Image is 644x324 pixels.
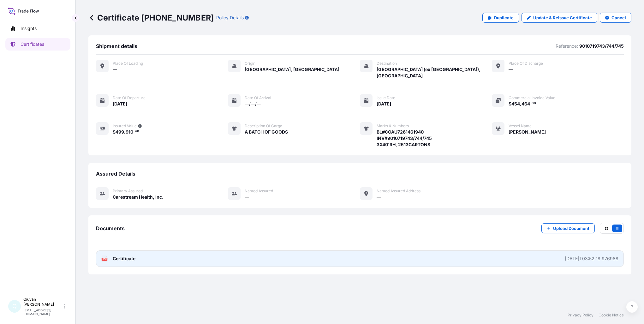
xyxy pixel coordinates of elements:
[5,22,70,35] a: Insights
[135,130,139,133] span: 40
[126,130,133,134] span: 910
[21,25,37,32] p: Insights
[509,102,511,106] span: $
[509,123,532,129] span: Vessel Name
[377,194,381,200] span: —
[556,43,578,49] p: Reference:
[565,255,618,262] div: [DATE]T03:52:18.976988
[113,255,135,262] span: Certificate
[377,129,432,148] span: BL#COAU7261461940 INV#9010719743/744/745 3X40'RH, 2513CARTONS
[611,15,626,21] p: Cancel
[113,123,137,129] span: Insured Value
[509,66,513,73] span: —
[245,66,339,73] span: [GEOGRAPHIC_DATA], [GEOGRAPHIC_DATA]
[113,101,127,107] span: [DATE]
[377,61,397,66] span: Destination
[103,258,107,261] text: PDF
[113,130,116,134] span: $
[568,313,593,318] a: Privacy Policy
[245,194,249,200] span: —
[124,130,126,134] span: ,
[377,123,409,129] span: Marks & Numbers
[579,43,624,49] p: 9010719743/744/745
[134,130,134,133] span: .
[12,303,17,309] span: Q
[377,189,420,194] span: Named Assured Address
[23,308,63,316] p: [EMAIL_ADDRESS][DOMAIN_NAME]
[494,15,514,21] p: Duplicate
[245,189,273,194] span: Named Assured
[21,41,44,47] p: Certificates
[245,123,282,129] span: Description of cargo
[96,171,135,177] span: Assured Details
[553,225,589,231] p: Upload Document
[113,194,164,200] span: Carestream Health, Inc.
[599,313,624,318] a: Cookie Notice
[532,102,536,105] span: 00
[377,101,391,107] span: [DATE]
[511,102,520,106] span: 454
[113,189,143,194] span: Primary assured
[541,223,595,233] button: Upload Document
[88,13,214,23] p: Certificate [PHONE_NUMBER]
[96,43,137,49] span: Shipment details
[245,95,271,100] span: Date of arrival
[522,102,530,106] span: 464
[245,101,261,107] span: —/—/—
[113,95,146,100] span: Date of departure
[116,130,124,134] span: 499
[509,129,546,135] span: [PERSON_NAME]
[522,13,597,23] a: Update & Reissue Certificate
[96,225,125,231] span: Documents
[245,61,255,66] span: Origin
[216,15,244,21] p: Policy Details
[245,129,288,135] span: A BATCH OF GOODS
[96,250,624,267] a: PDFCertificate[DATE]T03:52:18.976988
[520,102,522,106] span: ,
[600,13,631,23] button: Cancel
[533,15,592,21] p: Update & Reissue Certificate
[530,102,531,105] span: .
[5,38,70,51] a: Certificates
[113,66,117,73] span: —
[509,95,555,100] span: Commercial Invoice Value
[23,297,63,307] p: Qiuyan [PERSON_NAME]
[509,61,543,66] span: Place of discharge
[377,66,492,79] span: [GEOGRAPHIC_DATA] (ex [GEOGRAPHIC_DATA]), [GEOGRAPHIC_DATA]
[482,13,519,23] a: Duplicate
[113,61,143,66] span: Place of Loading
[377,95,395,100] span: Issue Date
